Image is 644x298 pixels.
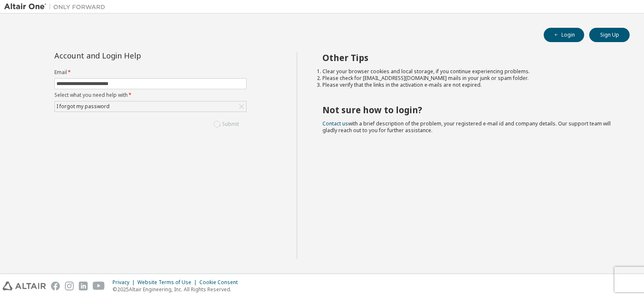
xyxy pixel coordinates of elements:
label: Email [54,69,247,76]
img: youtube.svg [93,282,105,290]
div: Website Terms of Use [137,279,199,286]
li: Clear your browser cookies and local storage, if you continue experiencing problems. [322,68,615,75]
li: Please verify that the links in the activation e-mails are not expired. [322,82,615,88]
div: Privacy [113,279,137,286]
button: Sign Up [589,28,630,42]
div: Cookie Consent [199,279,243,286]
p: © 2025 Altair Engineering, Inc. All Rights Reserved. [113,286,243,293]
span: with a brief description of the problem, your registered e-mail id and company details. Our suppo... [322,120,611,134]
label: Select what you need help with [54,92,247,98]
img: facebook.svg [51,282,60,290]
button: Login [544,28,584,42]
img: Altair One [4,3,110,11]
div: Account and Login Help [54,52,208,59]
img: linkedin.svg [79,282,88,290]
div: I forgot my password [55,102,111,111]
div: I forgot my password [55,101,246,112]
img: instagram.svg [65,282,74,290]
a: Contact us [322,120,348,127]
img: altair_logo.svg [3,282,46,290]
li: Please check for [EMAIL_ADDRESS][DOMAIN_NAME] mails in your junk or spam folder. [322,75,615,82]
h2: Other Tips [322,52,615,63]
h2: Not sure how to login? [322,104,615,115]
